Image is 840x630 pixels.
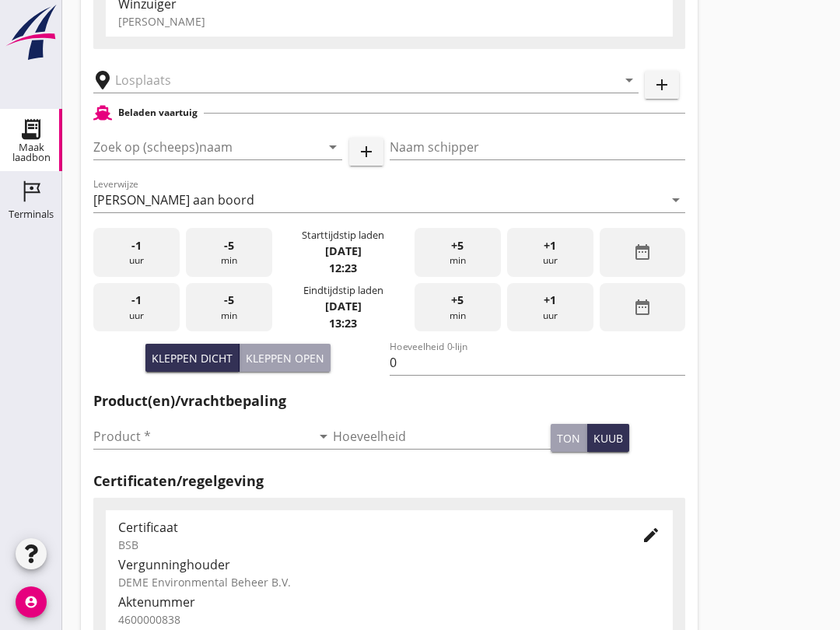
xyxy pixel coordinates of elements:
strong: [DATE] [325,243,362,258]
span: -1 [131,237,142,254]
span: -1 [131,292,142,309]
input: Product * [93,424,311,449]
div: min [415,228,501,277]
i: date_range [633,298,652,317]
div: Certificaat [118,518,617,537]
div: Aktenummer [118,593,660,611]
input: Losplaats [115,68,595,93]
div: Terminals [9,209,54,219]
button: kuub [587,424,629,452]
i: edit [642,526,660,544]
div: BSB [118,537,617,553]
i: add [653,75,671,94]
i: arrow_drop_down [314,427,333,446]
div: [PERSON_NAME] [118,13,660,30]
div: Eindtijdstip laden [303,283,383,298]
i: arrow_drop_down [667,191,685,209]
span: -5 [224,237,234,254]
div: 4600000838 [118,611,660,628]
button: Kleppen dicht [145,344,240,372]
div: kuub [593,430,623,446]
span: +5 [451,237,464,254]
div: min [186,283,272,332]
input: Hoeveelheid 0-lijn [390,350,686,375]
div: Vergunninghouder [118,555,660,574]
h2: Beladen vaartuig [118,106,198,120]
strong: 13:23 [329,316,357,331]
i: account_circle [16,586,47,618]
img: logo-small.a267ee39.svg [3,4,59,61]
div: uur [507,228,593,277]
div: DEME Environmental Beheer B.V. [118,574,660,590]
span: +1 [544,292,556,309]
div: [PERSON_NAME] aan boord [93,193,254,207]
button: Kleppen open [240,344,331,372]
h2: Product(en)/vrachtbepaling [93,390,685,411]
div: Starttijdstip laden [302,228,384,243]
button: ton [551,424,587,452]
span: +1 [544,237,556,254]
div: Kleppen open [246,350,324,366]
div: ton [557,430,580,446]
h2: Certificaten/regelgeving [93,471,685,492]
div: uur [93,283,180,332]
i: arrow_drop_down [620,71,639,89]
div: uur [507,283,593,332]
div: min [415,283,501,332]
input: Naam schipper [390,135,686,159]
span: -5 [224,292,234,309]
input: Hoeveelheid [333,424,551,449]
strong: 12:23 [329,261,357,275]
i: arrow_drop_down [324,138,342,156]
strong: [DATE] [325,299,362,313]
span: +5 [451,292,464,309]
i: add [357,142,376,161]
i: date_range [633,243,652,261]
div: uur [93,228,180,277]
input: Zoek op (scheeps)naam [93,135,299,159]
div: Kleppen dicht [152,350,233,366]
div: min [186,228,272,277]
